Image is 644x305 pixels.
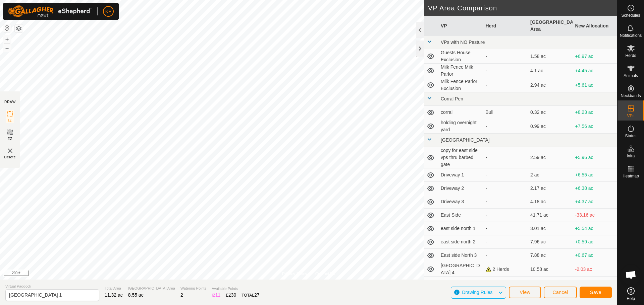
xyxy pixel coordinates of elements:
[105,286,123,291] span: Total Area
[528,106,573,119] td: 0.32 ac
[438,106,483,119] td: corral
[6,147,14,155] img: VP
[620,33,642,37] span: Notifications
[486,225,525,232] div: -
[438,222,483,235] td: east side north 1
[8,5,92,17] img: Gallagher Logo
[528,209,573,222] td: 41.71 ac
[438,277,483,290] td: East Side South 2
[573,277,618,290] td: +2.92 ac
[528,119,573,134] td: 0.99 ac
[212,292,220,299] div: IZ
[462,290,492,295] span: Drawing Rules
[486,280,525,287] div: -
[315,271,335,277] a: Contact Us
[486,266,525,273] div: 2 Herds
[105,292,123,298] span: 11.32 ac
[4,155,16,160] span: Delete
[128,292,144,298] span: 8.55 ac
[528,277,573,290] td: 5.63 ac
[573,119,618,134] td: +7.56 ac
[438,209,483,222] td: East Side
[573,106,618,119] td: +8.23 ac
[544,287,577,298] button: Cancel
[528,64,573,78] td: 4.1 ac
[105,8,112,15] span: KP
[486,82,525,89] div: -
[573,16,618,36] th: New Allocation
[528,262,573,277] td: 10.58 ac
[520,290,530,295] span: View
[627,114,634,118] span: VPs
[486,252,525,259] div: -
[486,185,525,192] div: -
[441,40,485,45] span: VPs with NO Pasture
[5,284,99,289] span: Virtual Paddock
[282,271,307,277] a: Privacy Policy
[573,182,618,195] td: +6.38 ac
[486,123,525,130] div: -
[441,96,463,101] span: Corral Pen
[528,78,573,92] td: 2.94 ac
[438,78,483,92] td: Milk Fence Parlor Exclusion
[438,16,483,36] th: VP
[3,44,11,52] button: –
[486,198,525,205] div: -
[625,134,636,138] span: Status
[4,99,16,104] div: DRAW
[528,195,573,209] td: 4.18 ac
[621,94,641,98] span: Neckbands
[528,182,573,195] td: 2.17 ac
[528,168,573,182] td: 2 ac
[590,290,601,295] span: Save
[528,147,573,168] td: 2.59 ac
[441,137,490,143] span: [GEOGRAPHIC_DATA]
[15,24,23,32] button: Map Layers
[438,182,483,195] td: Driveway 2
[486,154,525,161] div: -
[623,174,639,178] span: Heatmap
[621,265,641,285] div: Open chat
[128,286,175,291] span: [GEOGRAPHIC_DATA] Area
[528,249,573,262] td: 7.88 ac
[428,4,617,12] h2: VP Area Comparison
[486,212,525,219] div: -
[573,168,618,182] td: +6.55 ac
[573,235,618,249] td: +0.59 ac
[215,292,221,298] span: 11
[573,262,618,277] td: -2.03 ac
[8,136,13,141] span: EZ
[621,13,640,17] span: Schedules
[486,67,525,74] div: -
[552,290,568,295] span: Cancel
[624,74,638,78] span: Animals
[483,16,528,36] th: Herd
[509,287,541,298] button: View
[528,222,573,235] td: 3.01 ac
[254,292,260,298] span: 27
[3,35,11,43] button: +
[528,16,573,36] th: [GEOGRAPHIC_DATA] Area
[573,222,618,235] td: +5.54 ac
[627,297,635,301] span: Help
[438,119,483,134] td: holding overnight yard
[573,64,618,78] td: +4.45 ac
[573,49,618,64] td: +6.97 ac
[438,168,483,182] td: Driveway 1
[180,292,183,298] span: 2
[486,109,525,116] div: Bull
[438,64,483,78] td: Milk Fence Milk Parlor
[226,292,236,299] div: EZ
[241,292,259,299] div: TOTAL
[438,49,483,64] td: Guests House Exclusion
[438,262,483,277] td: [GEOGRAPHIC_DATA] 4
[3,24,11,32] button: Reset Map
[212,286,259,292] span: Available Points
[528,235,573,249] td: 7.96 ac
[573,147,618,168] td: +5.96 ac
[528,49,573,64] td: 1.58 ac
[438,195,483,209] td: Driveway 3
[627,154,635,158] span: Infra
[486,171,525,178] div: -
[573,209,618,222] td: -33.16 ac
